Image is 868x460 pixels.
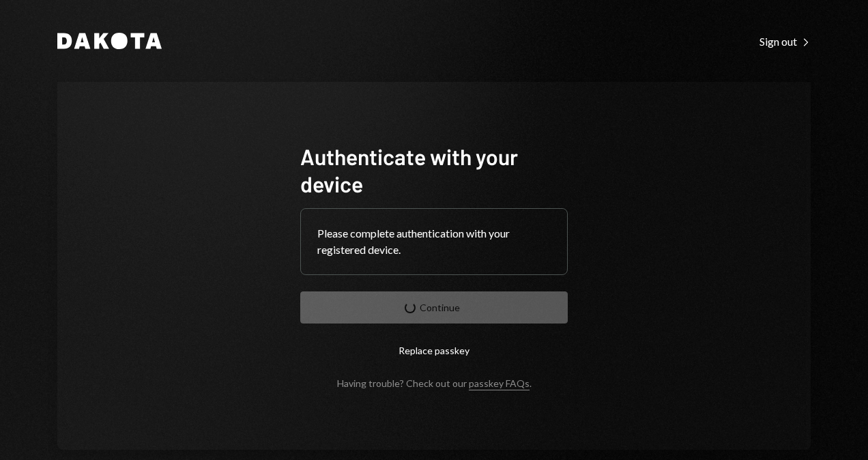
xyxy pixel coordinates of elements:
[759,33,811,48] a: Sign out
[317,225,551,258] div: Please complete authentication with your registered device.
[337,377,532,389] div: Having trouble? Check out our .
[300,143,568,197] h1: Authenticate with your device
[759,35,811,48] div: Sign out
[300,334,568,366] button: Replace passkey
[469,377,530,390] a: passkey FAQs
